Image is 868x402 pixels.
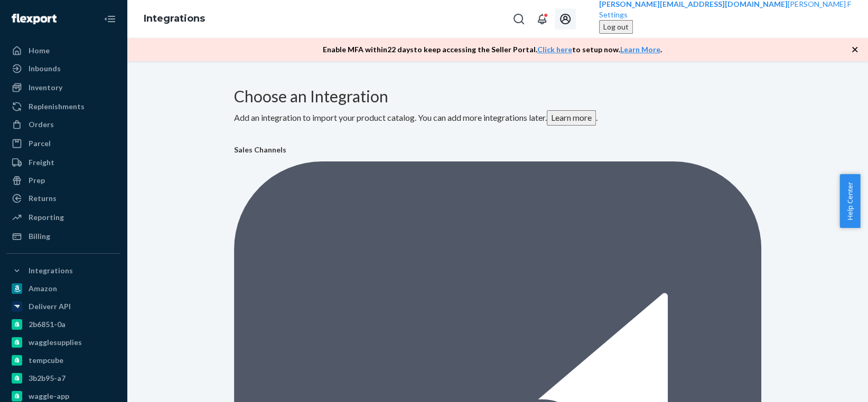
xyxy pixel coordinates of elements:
[6,352,120,369] a: tempcube
[29,138,51,149] div: Parcel
[29,231,50,242] div: Billing
[29,119,54,130] div: Orders
[29,355,63,366] div: tempcube
[29,193,57,204] div: Returns
[29,212,64,223] div: Reporting
[6,316,120,333] a: 2b6851-0a
[547,110,596,126] button: Learn more
[6,190,120,207] a: Returns
[6,116,120,133] a: Orders
[6,98,120,115] a: Replenishments
[29,63,61,74] div: Inbounds
[620,45,660,54] a: Learn More
[29,301,71,312] div: Deliverr API
[6,135,120,152] a: Parcel
[6,370,120,387] a: 3b2b95-a7
[29,101,85,112] div: Replenishments
[6,228,120,245] a: Billing
[6,209,120,226] a: Reporting
[599,20,633,34] button: Log out
[12,14,57,24] img: Flexport logo
[599,9,851,20] a: Settings
[6,79,120,96] a: Inventory
[29,283,57,294] div: Amazon
[29,391,69,401] div: waggle-app
[6,172,120,189] a: Prep
[531,8,553,30] button: Open notifications
[537,45,572,54] a: Click here
[6,60,120,77] a: Inbounds
[555,8,576,30] button: Open account menu
[29,175,45,186] div: Prep
[6,262,120,279] button: Integrations
[234,88,761,105] h2: Choose an Integration
[29,373,66,384] div: 3b2b95-a7
[323,44,662,55] p: Enable MFA within 22 days to keep accessing the Seller Portal. to setup now. .
[508,8,529,30] button: Open Search Box
[234,145,761,155] span: Sales Channels
[29,319,66,330] div: 2b6851-0a
[6,334,120,351] a: wagglesupplies
[29,265,73,276] div: Integrations
[234,110,761,126] p: Add an integration to import your product catalog. You can add more integrations later. .
[29,157,54,168] div: Freight
[29,337,82,348] div: wagglesupplies
[144,13,205,24] a: Integrations
[99,8,120,30] button: Close Navigation
[839,174,860,228] button: Help Center
[6,154,120,171] a: Freight
[6,280,120,297] a: Amazon
[6,298,120,315] a: Deliverr API
[29,82,62,93] div: Inventory
[135,4,213,34] ol: breadcrumbs
[6,42,120,59] a: Home
[29,45,50,56] div: Home
[603,22,629,32] div: Log out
